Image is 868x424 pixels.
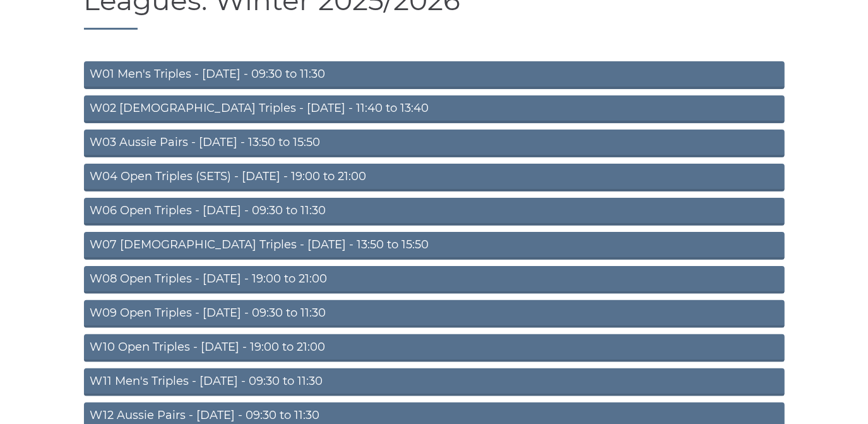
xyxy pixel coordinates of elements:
[84,198,785,226] a: W06 Open Triples - [DATE] - 09:30 to 11:30
[84,95,785,123] a: W02 [DEMOGRAPHIC_DATA] Triples - [DATE] - 11:40 to 13:40
[84,61,785,89] a: W01 Men's Triples - [DATE] - 09:30 to 11:30
[84,266,785,294] a: W08 Open Triples - [DATE] - 19:00 to 21:00
[84,232,785,260] a: W07 [DEMOGRAPHIC_DATA] Triples - [DATE] - 13:50 to 15:50
[84,334,785,362] a: W10 Open Triples - [DATE] - 19:00 to 21:00
[84,368,785,396] a: W11 Men's Triples - [DATE] - 09:30 to 11:30
[84,130,785,157] a: W03 Aussie Pairs - [DATE] - 13:50 to 15:50
[84,164,785,191] a: W04 Open Triples (SETS) - [DATE] - 19:00 to 21:00
[84,300,785,328] a: W09 Open Triples - [DATE] - 09:30 to 11:30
